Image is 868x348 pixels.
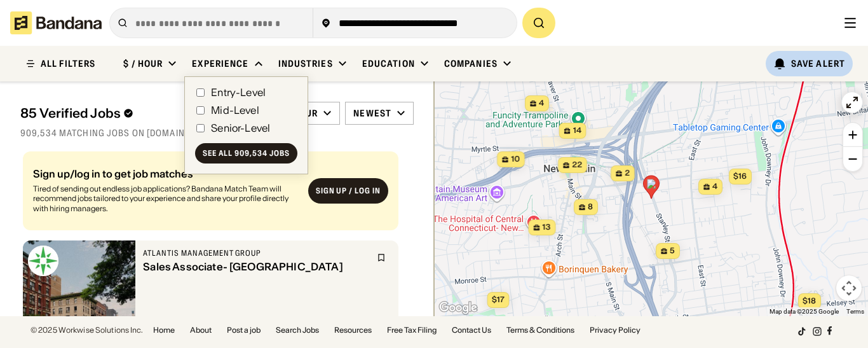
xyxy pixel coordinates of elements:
[670,246,675,256] span: 5
[491,295,504,304] span: $17
[334,326,372,334] a: Resources
[362,58,415,69] div: Education
[316,186,381,197] div: Sign up / Log in
[143,261,369,273] div: Sales Associate- [GEOGRAPHIC_DATA]
[625,168,630,179] span: 2
[31,326,143,334] div: © 2025 Workwise Solutions Inc.
[190,326,212,334] a: About
[41,59,95,68] div: ALL FILTERS
[733,171,747,181] span: $16
[511,154,520,165] span: 10
[836,275,862,301] button: Map camera controls
[123,58,163,69] div: $ / hour
[143,248,369,258] div: Atlantis Management Group
[803,296,816,305] span: $18
[791,58,845,69] div: Save Alert
[20,146,414,316] div: grid
[542,222,550,233] span: 13
[33,169,298,179] div: Sign up/log in to get job matches
[437,300,479,316] img: Google
[278,58,333,69] div: Industries
[588,202,593,212] span: 8
[506,326,574,334] a: Terms & Conditions
[572,160,582,171] span: 22
[387,326,437,334] a: Free Tax Filing
[539,98,544,109] span: 4
[437,300,479,316] a: Open this area in Google Maps (opens a new window)
[153,326,175,334] a: Home
[846,308,864,315] a: Terms (opens in new tab)
[444,58,498,69] div: Companies
[590,326,641,334] a: Privacy Policy
[211,123,270,133] div: Senior-Level
[211,87,266,97] div: Entry-Level
[20,127,414,139] div: 909,534 matching jobs on [DOMAIN_NAME]
[203,150,289,157] div: See all 909,534 jobs
[712,181,717,192] span: 4
[10,11,102,34] img: Bandana logotype
[770,308,839,315] span: Map data ©2025 Google
[573,125,581,136] span: 14
[227,326,261,334] a: Post a job
[33,184,298,214] div: Tired of sending out endless job applications? Bandana Match Team will recommend jobs tailored to...
[211,105,259,115] div: Mid-Level
[28,246,58,276] img: Atlantis Management Group logo
[192,58,248,69] div: Experience
[452,326,491,334] a: Contact Us
[353,108,391,119] div: Newest
[20,106,252,121] div: 85 Verified Jobs
[276,326,319,334] a: Search Jobs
